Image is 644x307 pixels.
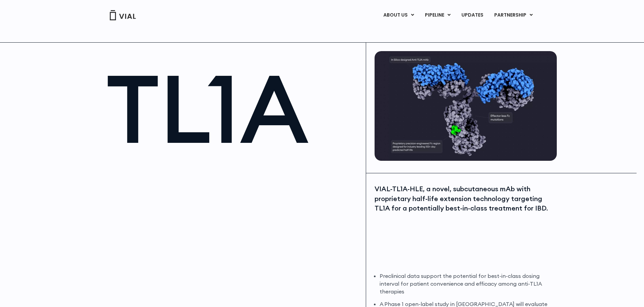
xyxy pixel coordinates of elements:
[375,184,555,213] div: VIAL-TL1A-HLE, a novel, subcutaneous mAb with proprietary half-life extension technology targetin...
[456,9,488,21] a: UPDATES
[420,9,456,21] a: PIPELINEMenu Toggle
[489,9,538,21] a: PARTNERSHIPMenu Toggle
[106,61,359,156] h1: TL1A
[378,9,419,21] a: ABOUT USMenu Toggle
[380,272,555,295] li: Preclinical data support the potential for best-in-class dosing interval for patient convenience ...
[375,51,557,161] img: TL1A antibody diagram.
[109,10,136,20] img: Vial Logo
